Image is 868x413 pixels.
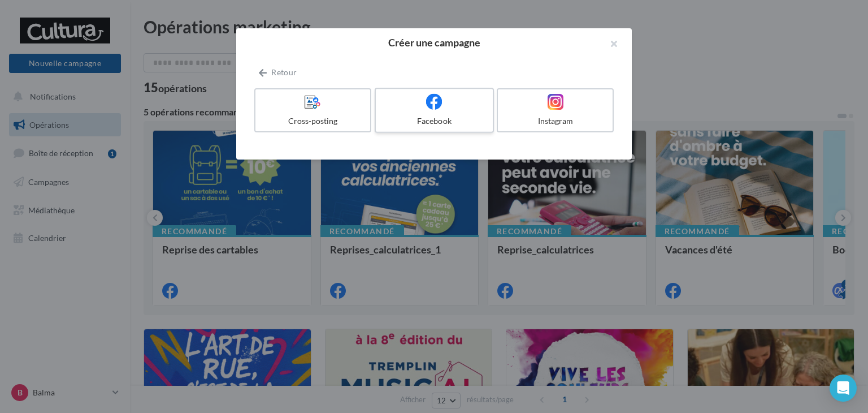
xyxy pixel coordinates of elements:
[254,66,301,79] button: Retour
[830,375,857,402] div: Open Intercom Messenger
[502,115,608,127] div: Instagram
[260,115,366,127] div: Cross-posting
[380,115,488,127] div: Facebook
[254,37,614,48] h2: Créer une campagne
